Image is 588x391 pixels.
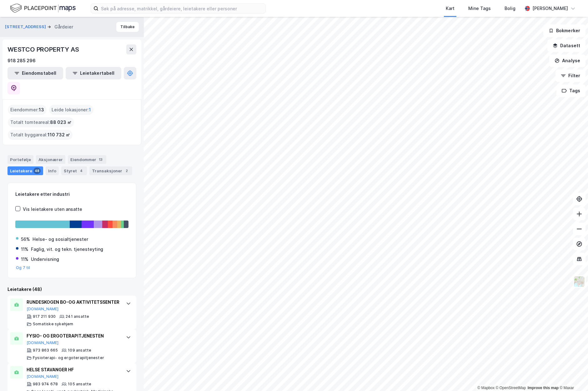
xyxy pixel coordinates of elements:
button: Bokmerker [543,24,585,37]
div: Totalt byggareal : [8,130,73,140]
button: Og 7 til [16,265,30,270]
button: Tags [556,84,585,97]
button: Tilbake [116,22,139,32]
div: Transaksjoner [89,166,132,175]
input: Søk på adresse, matrikkel, gårdeiere, leietakere eller personer [98,4,265,13]
div: Helse- og sosialtjenester [33,236,88,243]
div: Eiendommer [68,155,106,164]
a: Improve this map [528,386,559,390]
div: 917 211 930 [33,314,56,319]
a: OpenStreetMap [496,386,526,390]
button: [DOMAIN_NAME] [27,340,59,345]
div: 11% [21,246,28,253]
div: 241 ansatte [66,314,89,319]
div: Faglig, vit. og tekn. tjenesteyting [31,246,103,253]
div: 13 [98,156,104,163]
button: Datasett [547,39,585,52]
button: Leietakertabell [66,67,121,79]
div: 109 ansatte [68,348,91,353]
button: Filter [555,69,585,82]
span: 1 [89,106,91,114]
div: Leide lokasjoner : [49,105,93,115]
div: RUNDESKOGEN BO-OG AKTIVITETSSENTER [27,298,120,306]
div: 48 [33,168,41,174]
button: [STREET_ADDRESS] [5,24,47,30]
a: Mapbox [477,386,495,390]
div: 2 [123,168,130,174]
iframe: Chat Widget [557,361,588,391]
div: Info [46,166,59,175]
div: 56% [21,236,30,243]
div: Vis leietakere uten ansatte [23,206,82,213]
div: Styret [61,166,87,175]
div: Eiendommer : [8,105,47,115]
div: [PERSON_NAME] [532,5,568,12]
div: Aksjonærer [36,155,65,164]
div: Fysioterapi- og ergoterapitjenester [33,355,104,360]
span: 88 023 ㎡ [50,119,72,126]
div: WESTCO PROPERTY AS [8,44,80,54]
div: HELSE STAVANGER HF [27,366,120,373]
div: 4 [78,168,84,174]
img: Z [573,276,585,287]
button: [DOMAIN_NAME] [27,307,59,312]
div: Undervisning [31,256,59,263]
div: Leietakere (48) [8,286,136,293]
div: 11% [21,256,28,263]
div: Mine Tags [468,5,491,12]
button: Analyse [549,54,585,67]
div: Totalt tomteareal : [8,117,74,127]
img: logo.f888ab2527a4732fd821a326f86c7f29.svg [10,3,76,14]
div: Somatiske sykehjem [33,322,73,327]
div: 105 ansatte [68,382,91,387]
div: Gårdeier [54,23,73,31]
span: 13 [39,106,44,114]
div: Kontrollprogram for chat [557,361,588,391]
span: 110 732 ㎡ [48,131,70,139]
div: 973 863 665 [33,348,58,353]
div: Leietakere [8,166,43,175]
div: FYSIO- OG ERGOTERAPITJENESTEN [27,332,120,340]
div: Leietakere etter industri [15,190,128,198]
div: Portefølje [8,155,33,164]
div: Kart [446,5,455,12]
button: Eiendomstabell [8,67,63,79]
div: 983 974 678 [33,382,58,387]
button: [DOMAIN_NAME] [27,374,59,379]
div: Bolig [505,5,515,12]
div: 918 285 296 [8,57,36,64]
